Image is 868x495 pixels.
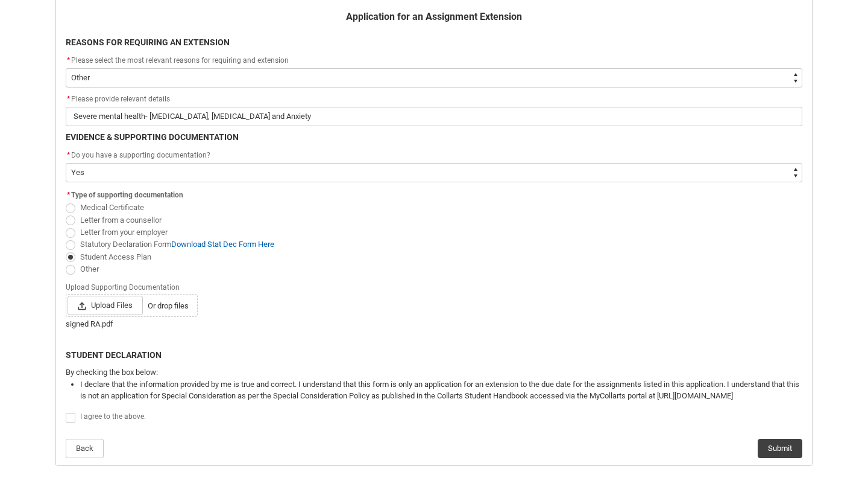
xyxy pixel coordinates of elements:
abbr: required [67,56,70,65]
abbr: required [67,95,70,103]
b: EVIDENCE & SUPPORTING DOCUMENTATION [66,132,239,142]
abbr: required [67,151,70,159]
b: STUDENT DECLARATION [66,350,162,360]
span: Do you have a supporting documentation? [71,151,210,159]
span: Other [80,264,99,273]
b: REASONS FOR REQUIRING AN EXTENSION [66,37,230,47]
span: Please select the most relevant reasons for requiring and extension [71,56,289,65]
span: Student Access Plan [80,252,151,261]
span: Medical Certificate [80,203,144,212]
div: signed RA.pdf [66,318,802,330]
li: I declare that the information provided by me is true and correct. I understand that this form is... [80,378,802,402]
p: By checking the box below: [66,366,802,378]
abbr: required [67,191,70,199]
a: Download Stat Dec Form Here [171,240,274,249]
span: Letter from your employer [80,228,168,237]
span: Upload Supporting Documentation [66,279,184,293]
button: Submit [758,439,802,458]
span: Statutory Declaration Form [80,240,274,249]
span: Please provide relevant details [66,95,170,103]
span: Upload Files [68,296,143,315]
span: Type of supporting documentation [71,191,183,199]
button: Back [66,439,104,458]
span: I agree to the above. [80,412,146,421]
b: Application for an Assignment Extension [346,11,522,22]
span: Or drop files [148,300,189,312]
span: Letter from a counsellor [80,216,162,225]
